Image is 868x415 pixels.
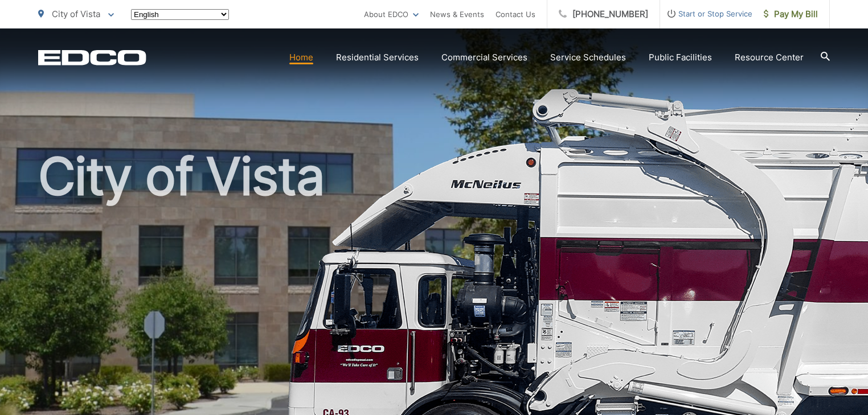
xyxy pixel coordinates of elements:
a: Public Facilities [649,51,712,64]
a: Service Schedules [550,51,626,64]
span: City of Vista [52,9,100,19]
a: Commercial Services [441,51,527,64]
a: Residential Services [336,51,419,64]
a: EDCD logo. Return to the homepage. [38,50,146,65]
select: Select a language [131,9,229,20]
a: About EDCO [364,7,419,21]
a: Resource Center [735,51,804,64]
span: Pay My Bill [764,7,818,21]
a: Home [289,51,313,64]
a: Contact Us [496,7,535,21]
a: News & Events [430,7,484,21]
